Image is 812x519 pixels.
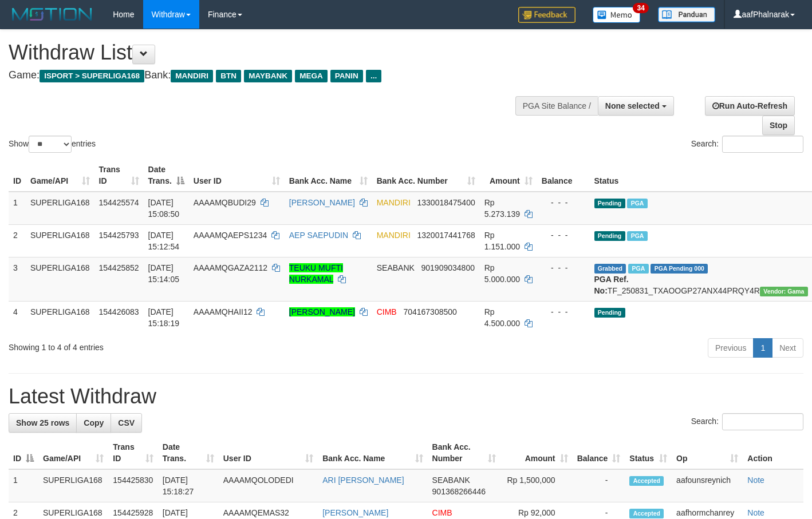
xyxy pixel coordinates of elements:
th: Bank Acc. Number: activate to sort column ascending [372,159,480,192]
span: Rp 5.273.139 [484,198,520,219]
img: Button%20Memo.svg [593,7,641,23]
a: TEUKU MUFTI NURKAMAL [289,263,343,284]
label: Search: [691,413,803,430]
span: Rp 4.500.000 [484,307,520,328]
span: Rp 5.000.000 [484,263,520,284]
div: - - - [542,229,585,241]
td: - [573,469,625,502]
a: Note [747,476,764,485]
th: User ID: activate to sort column ascending [189,159,285,192]
span: MANDIRI [171,70,213,82]
span: 154425574 [99,198,139,207]
span: SEABANK [377,263,415,272]
a: [PERSON_NAME] [289,198,355,207]
th: Bank Acc. Number: activate to sort column ascending [428,437,501,469]
span: 34 [633,3,648,13]
span: MANDIRI [377,231,411,240]
th: Status: activate to sort column ascending [625,437,672,469]
th: ID [9,159,26,192]
div: - - - [542,197,585,208]
span: Copy 704167308500 to clipboard [403,307,456,316]
span: [DATE] 15:14:05 [148,263,180,284]
span: Vendor URL: https://trx31.1velocity.biz [760,287,808,296]
img: panduan.png [658,7,715,22]
img: MOTION_logo.png [9,6,96,23]
span: None selected [605,101,660,110]
span: MEGA [295,70,328,82]
span: Pending [594,308,625,318]
img: Feedback.jpg [518,7,576,23]
td: SUPERLIGA168 [26,224,94,257]
th: ID: activate to sort column descending [9,437,38,469]
a: Run Auto-Refresh [705,96,795,116]
td: AAAAMQOLODEDI [219,469,318,502]
td: Rp 1,500,000 [500,469,572,502]
th: Game/API: activate to sort column ascending [26,159,94,192]
span: Accepted [629,476,664,486]
td: SUPERLIGA168 [26,301,94,334]
span: SEABANK [432,476,470,485]
div: Showing 1 to 4 of 4 entries [9,337,330,353]
span: AAAAMQHAII12 [194,307,253,316]
span: MANDIRI [377,198,411,207]
h1: Latest Withdraw [9,385,803,408]
a: CSV [111,413,142,433]
span: Show 25 rows [16,418,69,427]
div: - - - [542,306,585,318]
div: PGA Site Balance / [515,96,598,116]
th: Trans ID: activate to sort column ascending [108,437,157,469]
span: MAYBANK [244,70,292,82]
span: Marked by aafsoumeymey [627,199,647,208]
a: 1 [753,338,772,358]
span: 154425793 [99,231,139,240]
span: Pending [594,231,625,241]
select: Showentries [29,136,72,153]
span: AAAAMQAEPS1234 [194,231,267,240]
a: AEP SAEPUDIN [289,231,348,240]
span: Copy 901368266446 to clipboard [432,487,486,496]
th: User ID: activate to sort column ascending [219,437,318,469]
th: Bank Acc. Name: activate to sort column ascending [318,437,427,469]
span: PANIN [330,70,363,82]
div: - - - [542,262,585,274]
b: PGA Ref. No: [594,275,629,295]
th: Balance [537,159,590,192]
th: Amount: activate to sort column ascending [480,159,537,192]
span: AAAAMQBUDI29 [194,198,256,207]
td: SUPERLIGA168 [26,257,94,301]
span: 154425852 [99,263,139,272]
label: Show entries [9,136,96,153]
td: SUPERLIGA168 [38,469,108,502]
td: aafounsreynich [672,469,743,502]
a: ARI [PERSON_NAME] [322,476,404,485]
span: Copy 901909034800 to clipboard [421,263,475,272]
h4: Game: Bank: [9,70,530,81]
h1: Withdraw List [9,41,530,64]
th: Amount: activate to sort column ascending [500,437,572,469]
span: Marked by aafsengchandara [628,264,648,274]
td: 154425830 [108,469,157,502]
input: Search: [722,413,803,430]
td: 2 [9,224,26,257]
th: Trans ID: activate to sort column ascending [94,159,144,192]
span: CIMB [377,307,397,316]
td: 3 [9,257,26,301]
span: Rp 1.151.000 [484,231,520,251]
td: SUPERLIGA168 [26,192,94,225]
th: Date Trans.: activate to sort column ascending [158,437,219,469]
span: ... [366,70,381,82]
span: [DATE] 15:12:54 [148,231,180,251]
span: Grabbed [594,264,626,274]
a: Show 25 rows [9,413,77,433]
span: ISPORT > SUPERLIGA168 [40,70,144,82]
span: PGA Pending [651,264,708,274]
span: [DATE] 15:08:50 [148,198,180,219]
th: Op: activate to sort column ascending [672,437,743,469]
th: Game/API: activate to sort column ascending [38,437,108,469]
span: CSV [118,418,135,427]
td: [DATE] 15:18:27 [158,469,219,502]
span: AAAAMQGAZA2112 [194,263,267,272]
span: [DATE] 15:18:19 [148,307,180,328]
span: Marked by aafsoumeymey [627,231,647,241]
input: Search: [722,136,803,153]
